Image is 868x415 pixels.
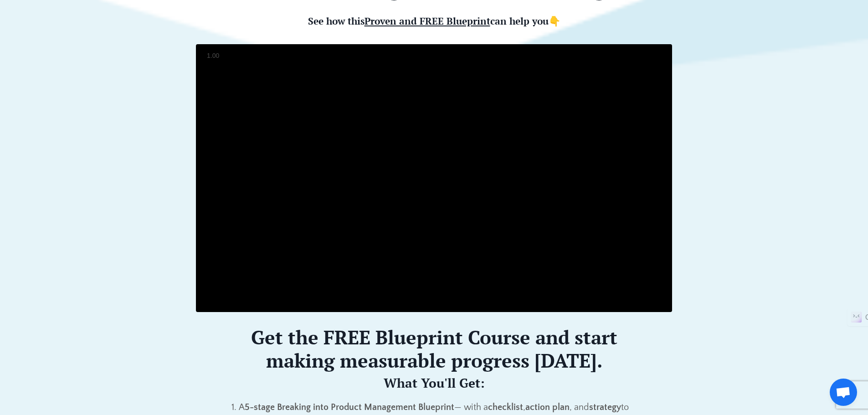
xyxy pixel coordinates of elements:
[245,402,454,412] strong: 5-stage Breaking into Product Management Blueprint
[830,379,857,406] a: Open chat
[196,4,672,27] h5: See how this can help you👇
[488,402,523,412] strong: checklist
[365,15,490,27] span: Proven and FREE Blueprint
[221,326,648,372] h2: Get the FREE Blueprint Course and start making measurable progress [DATE].
[589,402,621,412] strong: strategy
[384,374,485,391] strong: What You'll Get:
[525,402,570,412] strong: action plan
